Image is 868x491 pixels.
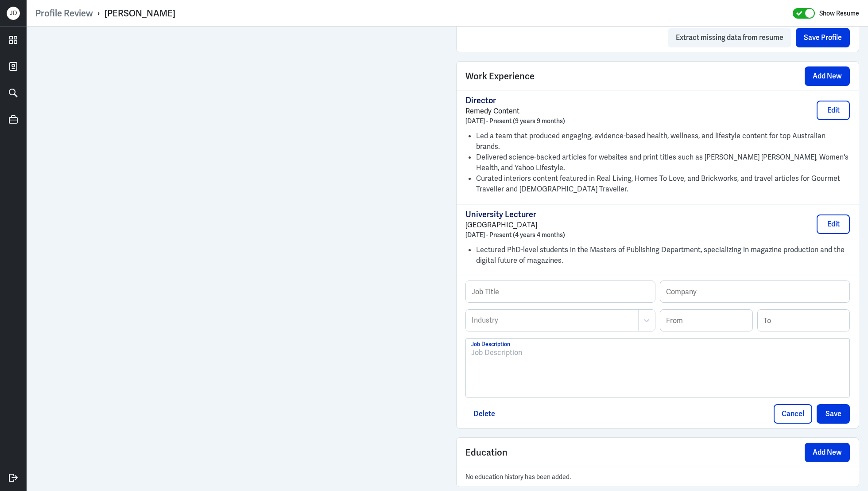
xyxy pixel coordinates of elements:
[465,404,503,424] button: Delete
[817,214,850,234] button: Edit
[660,310,752,331] input: From
[465,95,565,106] p: Director
[817,101,850,120] button: Edit
[465,472,850,482] p: No education history has been added.
[819,8,859,19] label: Show Resume
[805,443,850,462] button: Add New
[796,28,850,47] button: Save Profile
[660,281,849,302] input: Company
[805,66,850,86] button: Add New
[774,404,812,424] button: Cancel
[465,220,565,230] p: [GEOGRAPHIC_DATA]
[817,404,850,424] button: Save
[105,8,175,19] div: [PERSON_NAME]
[476,173,850,195] li: Curated interiors content featured in Real Living, Homes To Love, and Brickworks, and travel arti...
[35,35,438,482] iframe: https://ppcdn.hiredigital.com/register/c5f2a28f/resumes/569974965/Profile_1.pdf?Expires=175702998...
[465,106,565,117] p: Remedy Content
[476,131,850,152] li: Led a team that produced engaging, evidence-based health, wellness, and lifestyle content for top...
[668,28,791,47] button: Extract missing data from resume
[758,310,850,331] input: To
[465,117,565,125] p: [DATE] - Present (9 years 9 months)
[465,446,508,459] span: Education
[7,7,20,20] div: J D
[465,209,565,220] p: University Lecturer
[93,8,105,19] p: ›
[476,152,850,173] li: Delivered science-backed articles for websites and print titles such as [PERSON_NAME] [PERSON_NAM...
[476,245,850,266] li: Lectured PhD-level students in the Masters of Publishing Department, specializing in magazine pro...
[466,281,655,302] input: Job Title
[465,230,565,239] p: [DATE] - Present (4 years 4 months)
[35,8,93,19] a: Profile Review
[465,70,535,83] span: Work Experience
